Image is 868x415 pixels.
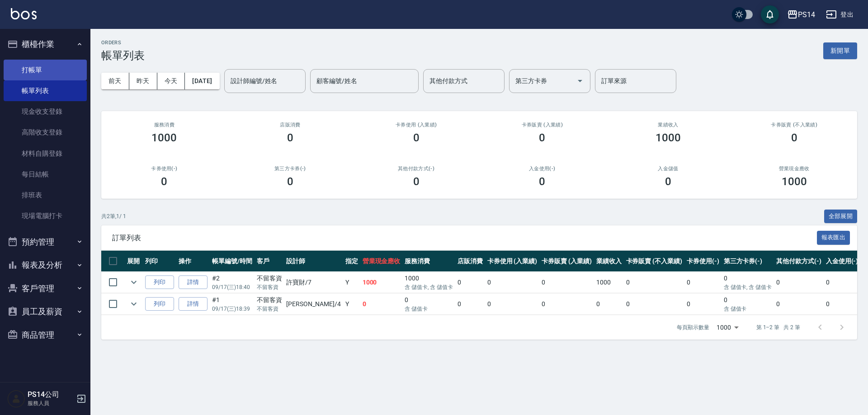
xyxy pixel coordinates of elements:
a: 詳情 [179,275,208,289]
th: 營業現金應收 [360,251,403,272]
button: 列印 [145,297,174,311]
button: 前天 [101,73,129,89]
p: 含 儲值卡 [405,305,453,313]
button: save [761,5,779,23]
a: 新開單 [823,46,857,55]
h3: 0 [413,131,420,144]
th: 客戶 [255,251,284,272]
button: 昨天 [129,73,157,89]
button: 報表匯出 [817,231,850,245]
p: 不留客資 [257,305,282,313]
td: 0 [774,272,824,293]
img: Person [7,390,25,408]
h3: 0 [161,175,167,188]
td: 0 [624,272,684,293]
td: 0 [455,294,485,315]
button: 報表及分析 [4,253,87,277]
h3: 0 [539,131,545,144]
button: 預約管理 [4,230,87,254]
td: 0 [485,272,540,293]
h3: 1000 [151,131,177,144]
th: 業績收入 [594,251,624,272]
a: 詳情 [179,297,208,311]
p: 09/17 (三) 18:39 [212,305,252,313]
td: 1000 [594,272,624,293]
p: 含 儲值卡 [724,305,772,313]
td: 1000 [360,272,403,293]
h3: 1000 [656,131,681,144]
td: 0 [684,272,722,293]
td: 0 [824,294,861,315]
td: 0 [722,272,774,293]
h2: 營業現金應收 [742,166,846,172]
h2: 卡券販賣 (不入業績) [742,122,846,128]
th: 入金使用(-) [824,251,861,272]
a: 現場電腦打卡 [4,205,87,226]
td: 0 [684,294,722,315]
p: 09/17 (三) 18:40 [212,283,252,291]
th: 服務消費 [402,251,455,272]
button: 客戶管理 [4,277,87,300]
button: Open [573,74,587,88]
td: 0 [402,294,455,315]
h3: 0 [413,175,420,188]
a: 報表匯出 [817,233,850,242]
button: expand row [127,275,141,289]
td: [PERSON_NAME] /4 [284,294,343,315]
td: 0 [360,294,403,315]
button: 新開單 [823,42,857,59]
td: 1000 [402,272,455,293]
td: 0 [539,294,594,315]
h5: PS14公司 [28,390,74,399]
td: Y [343,272,360,293]
p: 第 1–2 筆 共 2 筆 [756,323,800,331]
p: 每頁顯示數量 [677,323,709,331]
button: 商品管理 [4,323,87,347]
h2: 卡券使用(-) [112,166,217,172]
h2: 第三方卡券(-) [238,166,343,172]
td: 0 [539,272,594,293]
h3: 1000 [782,175,807,188]
h3: 0 [287,175,293,188]
div: 不留客資 [257,295,282,305]
td: 0 [485,294,540,315]
th: 展開 [125,251,143,272]
a: 打帳單 [4,60,87,80]
h2: 入金使用(-) [490,166,594,172]
button: [DATE] [185,73,219,89]
h2: 業績收入 [616,122,721,128]
span: 訂單列表 [112,233,817,242]
p: 不留客資 [257,283,282,291]
p: 服務人員 [28,399,74,407]
h2: 卡券販賣 (入業績) [490,122,594,128]
th: 指定 [343,251,360,272]
th: 設計師 [284,251,343,272]
td: #2 [210,272,255,293]
h2: 卡券使用 (入業績) [364,122,468,128]
h2: 其他付款方式(-) [364,166,468,172]
td: 0 [774,294,824,315]
h3: 0 [791,131,797,144]
h3: 服務消費 [112,122,217,128]
button: PS14 [783,5,819,24]
div: 不留客資 [257,274,282,283]
h3: 0 [665,175,671,188]
th: 帳單編號/時間 [210,251,255,272]
button: 列印 [145,275,174,289]
button: 全部展開 [824,210,858,224]
th: 第三方卡券(-) [722,251,774,272]
td: 0 [722,294,774,315]
h2: 入金儲值 [616,166,721,172]
td: 0 [594,294,624,315]
td: 0 [455,272,485,293]
th: 卡券使用 (入業績) [485,251,540,272]
th: 店販消費 [455,251,485,272]
td: 0 [624,294,684,315]
td: Y [343,294,360,315]
th: 操作 [176,251,210,272]
button: 員工及薪資 [4,300,87,323]
a: 現金收支登錄 [4,101,87,122]
button: 今天 [157,73,185,89]
h2: ORDERS [101,40,145,46]
th: 卡券使用(-) [684,251,722,272]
